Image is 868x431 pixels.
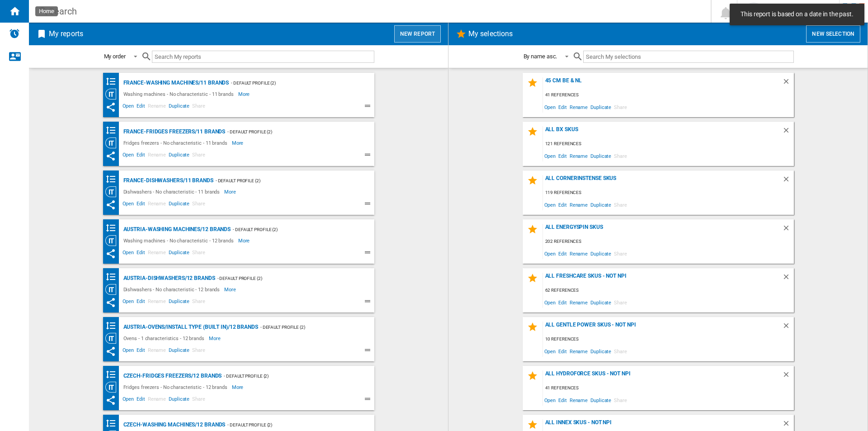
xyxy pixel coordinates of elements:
[105,137,121,148] div: Category View
[543,126,782,138] div: all bx skus
[543,199,557,211] span: Open
[105,382,121,393] div: Category View
[146,102,167,113] span: Rename
[105,248,116,259] ng-md-icon: This report has been shared with you
[121,370,222,382] div: Czech-Fridges freezers/12 brands
[224,284,237,295] span: More
[121,333,209,344] div: Ovens - 1 characteristics - 12 brands
[167,395,191,406] span: Duplicate
[225,419,356,431] div: - Default profile (2)
[146,199,167,210] span: Rename
[121,151,136,161] span: Open
[105,333,121,344] div: Category View
[543,236,794,247] div: 202 references
[105,369,121,380] div: Brands banding
[146,151,167,161] span: Rename
[167,297,191,308] span: Duplicate
[121,322,258,333] div: Austria-Ovens/INSTALL TYPE (BUILT IN)/12 brands
[135,102,146,113] span: Edit
[557,199,568,211] span: Edit
[167,102,191,113] span: Duplicate
[146,248,167,259] span: Rename
[782,224,794,236] div: Delete
[135,151,146,161] span: Edit
[104,53,126,60] div: My order
[568,394,589,406] span: Rename
[167,248,191,259] span: Duplicate
[105,271,121,283] div: Brands banding
[121,175,213,186] div: France-Dishwashers/11 brands
[568,345,589,357] span: Rename
[568,101,589,113] span: Rename
[738,10,856,19] span: This report is based on a date in the past.
[543,77,782,90] div: 45 cm be & NL
[191,346,207,357] span: Share
[613,101,628,113] span: Share
[191,395,207,406] span: Share
[121,284,225,295] div: Dishwashers - No characteristic - 12 brands
[152,51,374,63] input: Search My reports
[543,150,557,162] span: Open
[568,296,589,308] span: Rename
[231,224,356,235] div: - Default profile (2)
[105,199,116,210] ng-md-icon: This report has been shared with you
[782,322,794,334] div: Delete
[568,247,589,260] span: Rename
[105,89,121,99] div: Category View
[589,296,613,308] span: Duplicate
[806,25,860,43] button: New selection
[121,102,136,113] span: Open
[238,89,251,99] span: More
[467,25,514,43] h2: My selections
[543,187,794,199] div: 119 references
[589,101,613,113] span: Duplicate
[121,77,229,89] div: France-Washing machines/11 brands
[191,248,207,259] span: Share
[105,395,116,406] ng-md-icon: This report has been shared with you
[613,247,628,260] span: Share
[557,247,568,260] span: Edit
[146,395,167,406] span: Rename
[121,419,226,431] div: Czech-Washing machines/12 brands
[105,320,121,332] div: Brands banding
[557,345,568,357] span: Edit
[9,28,20,39] img: alerts-logo.svg
[568,199,589,211] span: Rename
[105,235,121,246] div: Category View
[146,346,167,357] span: Rename
[121,224,231,235] div: Austria-Washing machines/12 brands
[589,199,613,211] span: Duplicate
[232,382,245,393] span: More
[135,248,146,259] span: Edit
[543,296,557,308] span: Open
[121,248,136,259] span: Open
[232,137,245,148] span: More
[782,370,794,383] div: Delete
[557,101,568,113] span: Edit
[543,334,794,345] div: 10 references
[613,199,628,211] span: Share
[613,345,628,357] span: Share
[524,53,557,60] div: By name asc.
[121,89,238,99] div: Washing machines - No characteristic - 11 brands
[589,247,613,260] span: Duplicate
[557,394,568,406] span: Edit
[543,285,794,296] div: 62 references
[121,126,226,137] div: France-Fridges freezers/11 brands
[47,25,85,43] h2: My reports
[146,297,167,308] span: Rename
[224,186,237,197] span: More
[121,137,232,148] div: Fridges freezers - No characteristic - 11 brands
[589,150,613,162] span: Duplicate
[613,394,628,406] span: Share
[782,77,794,90] div: Delete
[191,102,207,113] span: Share
[222,370,356,382] div: - Default profile (2)
[105,174,121,185] div: Brands banding
[121,297,136,308] span: Open
[135,395,146,406] span: Edit
[589,345,613,357] span: Duplicate
[105,186,121,197] div: Category View
[225,126,356,137] div: - Default profile (2)
[394,25,441,43] button: New report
